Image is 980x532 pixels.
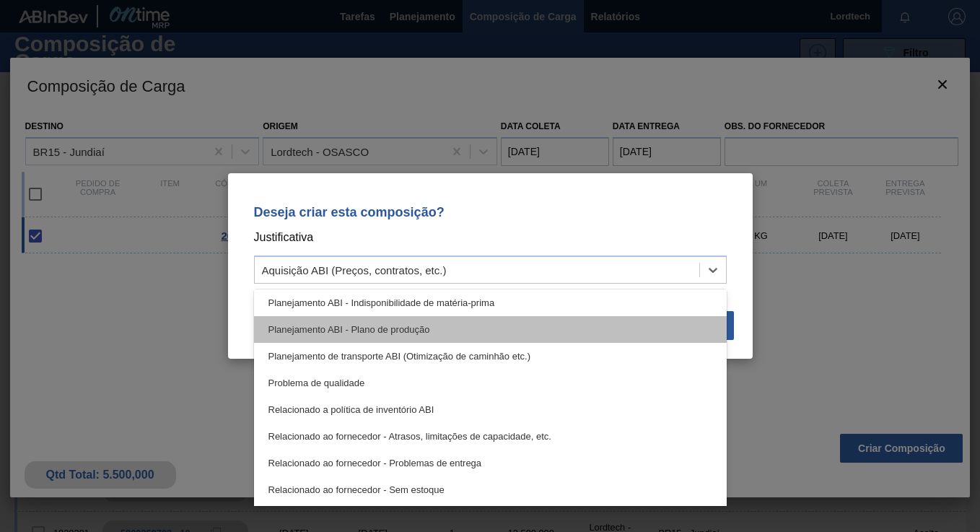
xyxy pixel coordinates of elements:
div: Planejamento ABI - Indisponibilidade de matéria-prima [254,289,727,316]
div: Relacionado ao fornecedor - Atrasos, limitações de capacidade, etc. [254,423,727,450]
p: Deseja criar esta composição? [254,205,727,219]
div: Relacionado ao fornecimento ABI (Quebra de linha etc.) [254,503,727,530]
div: Aquisição ABI (Preços, contratos, etc.) [262,264,447,276]
div: Relacionado ao fornecedor - Sem estoque [254,476,727,503]
div: Relacionado a política de inventório ABI [254,396,727,423]
div: Planejamento de transporte ABI (Otimização de caminhão etc.) [254,343,727,370]
div: Planejamento ABI - Plano de produção [254,316,727,343]
div: Relacionado ao fornecedor - Problemas de entrega [254,450,727,476]
p: Justificativa [254,228,727,247]
div: Problema de qualidade [254,370,727,396]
